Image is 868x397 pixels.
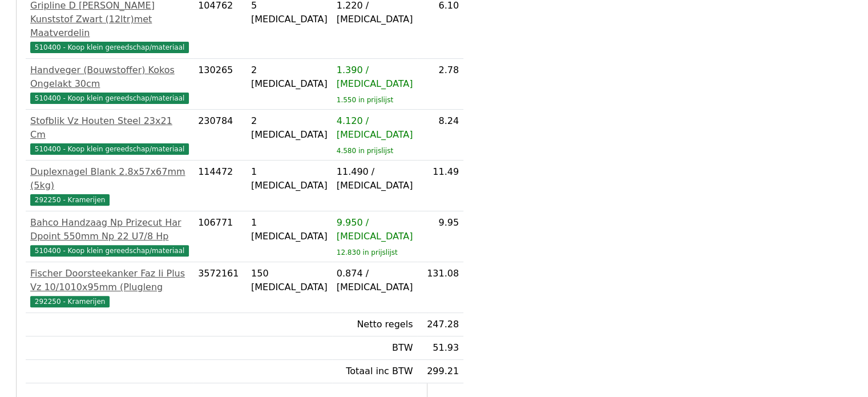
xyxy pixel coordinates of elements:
span: 510400 - Koop klein gereedschap/materiaal [30,42,189,53]
span: 510400 - Koop klein gereedschap/materiaal [30,93,189,104]
sub: 4.580 in prijslijst [337,147,393,155]
td: Totaal inc BTW [332,360,418,383]
div: 1 [MEDICAL_DATA] [251,165,328,193]
div: 9.950 / [MEDICAL_DATA] [337,216,413,243]
div: 1.390 / [MEDICAL_DATA] [337,63,413,91]
a: Bahco Handzaag Np Prizecut Har Dpoint 550mm Np 22 U7/8 Hp510400 - Koop klein gereedschap/materiaal [30,216,189,257]
div: Bahco Handzaag Np Prizecut Har Dpoint 550mm Np 22 U7/8 Hp [30,216,189,243]
span: 292250 - Kramerijen [30,296,110,307]
td: 51.93 [417,336,463,360]
div: Handveger (Bouwstoffer) Kokos Ongelakt 30cm [30,63,189,91]
td: 11.49 [417,161,463,211]
div: 1 [MEDICAL_DATA] [251,216,328,243]
td: 2.78 [417,59,463,110]
div: 11.490 / [MEDICAL_DATA] [337,165,413,193]
a: Duplexnagel Blank 2.8x57x67mm (5kg)292250 - Kramerijen [30,165,189,206]
td: 114472 [193,161,247,211]
td: 106771 [193,211,247,262]
span: 510400 - Koop klein gereedschap/materiaal [30,143,189,155]
div: 2 [MEDICAL_DATA] [251,114,328,142]
div: 150 [MEDICAL_DATA] [251,267,328,294]
a: Stofblik Vz Houten Steel 23x21 Cm510400 - Koop klein gereedschap/materiaal [30,114,189,155]
td: 3572161 [193,262,247,313]
sub: 12.830 in prijslijst [337,248,398,256]
div: Fischer Doorsteekanker Faz Ii Plus Vz 10/1010x95mm (Plugleng [30,267,189,294]
span: 510400 - Koop klein gereedschap/materiaal [30,245,189,256]
td: 9.95 [417,211,463,262]
div: 2 [MEDICAL_DATA] [251,63,328,91]
td: Netto regels [332,313,418,336]
sub: 1.550 in prijslijst [337,96,393,104]
div: 4.120 / [MEDICAL_DATA] [337,114,413,142]
td: 299.21 [417,360,463,383]
div: 0.874 / [MEDICAL_DATA] [337,267,413,294]
td: 230784 [193,110,247,161]
span: 292250 - Kramerijen [30,194,110,206]
td: 130265 [193,59,247,110]
a: Handveger (Bouwstoffer) Kokos Ongelakt 30cm510400 - Koop klein gereedschap/materiaal [30,63,189,105]
td: 131.08 [417,262,463,313]
div: Duplexnagel Blank 2.8x57x67mm (5kg) [30,165,189,193]
a: Fischer Doorsteekanker Faz Ii Plus Vz 10/1010x95mm (Plugleng292250 - Kramerijen [30,267,189,308]
td: 8.24 [417,110,463,161]
td: 247.28 [417,313,463,336]
div: Stofblik Vz Houten Steel 23x21 Cm [30,114,189,142]
td: BTW [332,336,418,360]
